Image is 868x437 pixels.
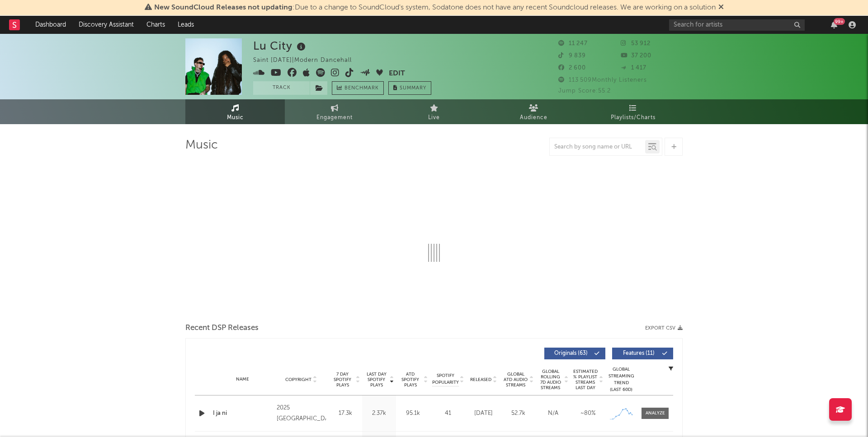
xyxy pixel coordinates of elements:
[618,351,660,356] span: Features ( 11 )
[558,88,611,94] span: Jump Score: 55.2
[432,409,464,418] div: 41
[558,77,647,83] span: 113 509 Monthly Listeners
[277,403,326,424] div: 2025 [GEOGRAPHIC_DATA]
[253,38,308,53] div: Lu City
[583,99,683,124] a: Playlists/Charts
[621,53,651,59] span: 37 200
[621,41,651,46] span: 53 912
[154,4,716,11] span: : Due to a change to SoundCloud's system, Sodatone does not have any recent Soundcloud releases. ...
[384,99,484,124] a: Live
[608,366,635,393] div: Global Streaming Trend (Last 60D)
[364,409,394,418] div: 2.37k
[468,409,499,418] div: [DATE]
[388,81,431,95] button: Summary
[389,68,405,79] button: Edit
[558,41,588,46] span: 11 247
[544,348,605,359] button: Originals(63)
[253,55,362,66] div: Saint [DATE] | Modern Dancehall
[669,19,805,31] input: Search for artists
[428,112,440,123] span: Live
[718,4,724,11] span: Dismiss
[503,372,528,388] span: Global ATD Audio Streams
[253,81,310,95] button: Track
[330,372,354,388] span: 7 Day Spotify Plays
[520,112,547,123] span: Audience
[72,16,140,34] a: Discovery Assistant
[558,53,586,59] span: 9 839
[484,99,583,124] a: Audience
[330,409,360,418] div: 17.3k
[213,376,272,383] div: Name
[558,65,586,71] span: 2 600
[227,112,244,123] span: Music
[611,112,656,123] span: Playlists/Charts
[550,144,645,151] input: Search by song name or URL
[645,325,683,331] button: Export CSV
[332,81,384,95] a: Benchmark
[154,4,292,11] span: New SoundCloud Releases not updating
[612,348,673,359] button: Features(11)
[503,409,533,418] div: 52.7k
[364,372,388,388] span: Last Day Spotify Plays
[621,65,646,71] span: 1 417
[316,112,353,123] span: Engagement
[550,351,592,356] span: Originals ( 63 )
[185,323,259,334] span: Recent DSP Releases
[213,409,272,418] a: I ja ni
[831,21,837,28] button: 99+
[400,86,426,91] span: Summary
[171,16,200,34] a: Leads
[470,377,491,382] span: Released
[398,372,422,388] span: ATD Spotify Plays
[285,377,311,382] span: Copyright
[285,99,384,124] a: Engagement
[834,18,845,25] div: 99 +
[185,99,285,124] a: Music
[140,16,171,34] a: Charts
[538,409,568,418] div: N/A
[573,409,603,418] div: ~ 80 %
[538,369,563,391] span: Global Rolling 7D Audio Streams
[398,409,428,418] div: 95.1k
[29,16,72,34] a: Dashboard
[344,83,379,94] span: Benchmark
[432,372,459,386] span: Spotify Popularity
[573,369,598,391] span: Estimated % Playlist Streams Last Day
